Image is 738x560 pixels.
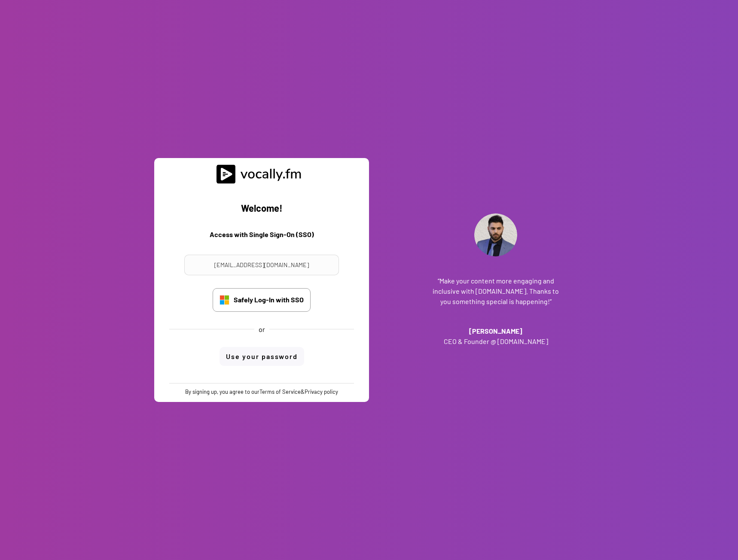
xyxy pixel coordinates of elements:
div: or [259,325,265,334]
h3: Access with Single Sign-On (SSO) [161,229,363,245]
div: By signing up, you agree to our & [185,388,338,396]
h3: “Make your content more engaging and inclusive with [DOMAIN_NAME]. Thanks to you something specia... [431,276,560,307]
img: Addante_Profile.png [474,213,517,256]
h3: [PERSON_NAME] [431,326,560,336]
button: Use your password [220,347,304,366]
h2: Welcome! [161,201,363,216]
img: Microsoft_logo.svg [220,295,229,305]
h3: CEO & Founder @ [DOMAIN_NAME] [431,336,560,347]
input: Your email [184,255,339,275]
div: Safely Log-In with SSO [234,295,304,304]
a: Terms of Service [259,388,301,395]
img: vocally%20logo.svg [217,164,307,184]
a: Privacy policy [305,388,338,395]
